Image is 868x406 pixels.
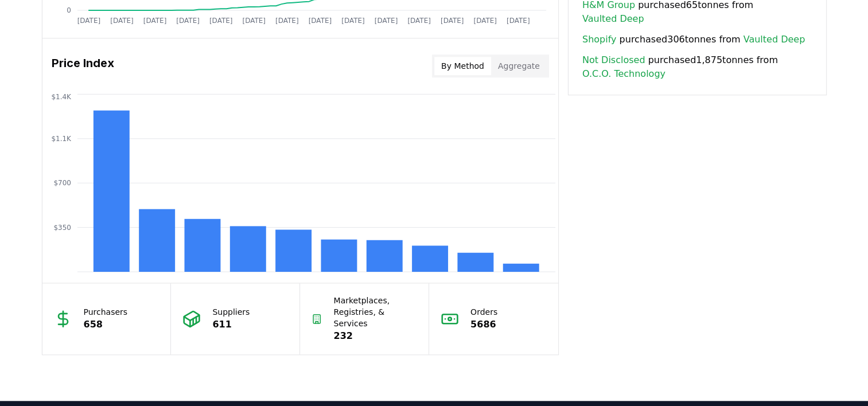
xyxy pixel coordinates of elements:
tspan: [DATE] [110,17,134,25]
a: Shopify [582,33,617,46]
tspan: $350 [53,224,71,232]
a: O.C.O. Technology [582,67,665,81]
tspan: [DATE] [441,17,464,25]
p: Suppliers [212,306,250,318]
span: purchased 306 tonnes from [582,33,805,46]
span: purchased 1,875 tonnes from [582,53,812,81]
tspan: [DATE] [308,17,332,25]
p: 658 [84,318,128,331]
tspan: $700 [53,179,71,187]
p: 5686 [470,318,497,331]
p: 611 [212,318,250,331]
p: 232 [334,329,418,343]
tspan: [DATE] [374,17,398,25]
tspan: [DATE] [77,17,100,25]
a: Not Disclosed [582,53,645,67]
tspan: $1.4K [51,92,72,100]
tspan: [DATE] [242,17,266,25]
p: Marketplaces, Registries, & Services [334,295,418,329]
tspan: [DATE] [341,17,365,25]
tspan: [DATE] [473,17,497,25]
tspan: 0 [67,6,71,14]
tspan: $1.1K [51,135,72,143]
h3: Price Index [52,54,114,77]
a: Vaulted Deep [744,33,805,46]
tspan: [DATE] [143,17,166,25]
p: Purchasers [84,306,128,318]
tspan: [DATE] [176,17,200,25]
a: Vaulted Deep [582,12,644,26]
button: Aggregate [491,57,547,75]
tspan: [DATE] [209,17,233,25]
tspan: [DATE] [407,17,431,25]
button: By Method [434,57,491,75]
p: Orders [470,306,497,318]
tspan: [DATE] [275,17,299,25]
tspan: [DATE] [507,17,530,25]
